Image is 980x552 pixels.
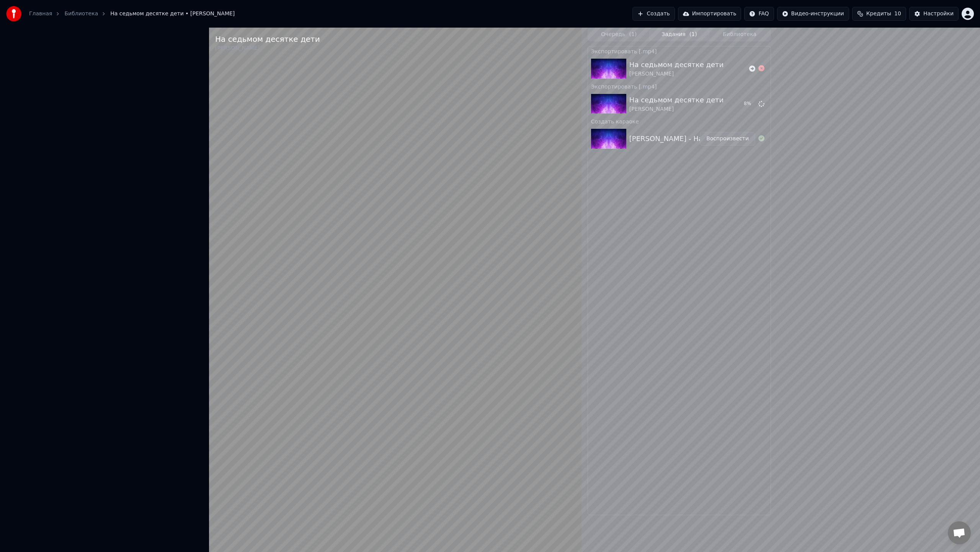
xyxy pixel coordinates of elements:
[866,10,891,18] span: Кредиты
[64,10,98,18] a: Библиотека
[852,7,906,21] button: Кредиты10
[589,29,649,40] button: Очередь
[588,117,771,126] div: Создать караоке
[700,132,755,146] button: Воспроизвести
[744,101,755,107] div: 8 %
[632,7,675,21] button: Создать
[588,46,771,56] div: Экспортировать [.mp4]
[689,31,697,38] span: ( 1 )
[629,95,724,105] div: На седьмом десятке дети
[110,10,235,18] span: На седьмом десятке дети • [PERSON_NAME]
[909,7,959,21] button: Настройки
[629,133,788,144] div: [PERSON_NAME] - На седьмом десятке дети
[744,7,774,21] button: FAQ
[649,29,710,40] button: Задания
[777,7,849,21] button: Видео-инструкции
[215,34,320,44] div: На седьмом десятке дети
[6,6,21,21] img: youka
[629,70,724,78] div: [PERSON_NAME]
[588,82,771,91] div: Экспортировать [.mp4]
[629,59,724,70] div: На седьмом десятке дети
[923,10,954,18] div: Настройки
[678,7,742,21] button: Импортировать
[629,105,724,113] div: [PERSON_NAME]
[29,10,235,18] nav: breadcrumb
[894,10,901,18] span: 10
[215,44,320,52] div: [PERSON_NAME]
[948,521,971,544] a: Открытый чат
[629,31,637,38] span: ( 1 )
[709,29,770,40] button: Библиотека
[29,10,52,18] a: Главная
